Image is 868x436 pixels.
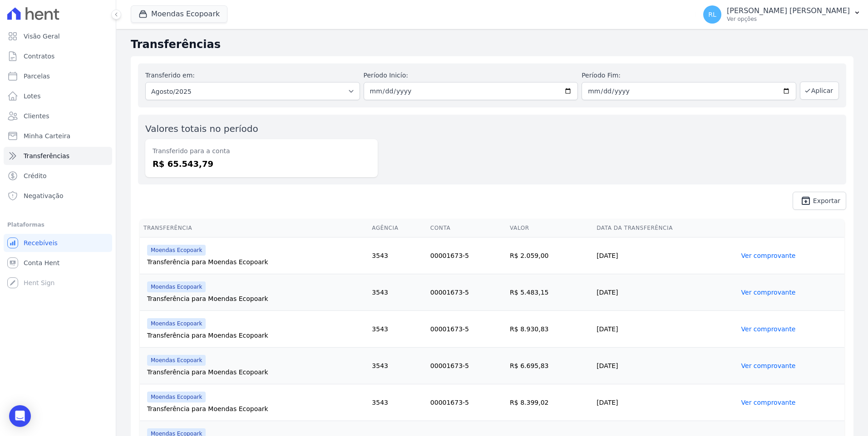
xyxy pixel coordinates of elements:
[593,237,737,274] td: [DATE]
[741,252,796,259] a: Ver comprovante
[24,72,50,81] span: Parcelas
[145,72,195,79] label: Transferido em:
[506,348,593,384] td: R$ 6.695,83
[153,158,370,170] dd: R$ 65.543,79
[24,151,69,160] span: Transferências
[147,294,365,303] div: Transferência para Moendas Ecopoark
[593,384,737,421] td: [DATE]
[131,36,853,53] h2: Transferências
[24,258,59,267] span: Conta Hent
[24,32,60,41] span: Visão Geral
[427,274,506,311] td: 00001673-5
[147,318,206,329] span: Moendas Ecopoark
[147,355,206,366] span: Moendas Ecopoark
[147,404,365,413] div: Transferência para Moendas Ecopoark
[131,5,227,23] button: Moendas Ecopoark
[368,237,426,274] td: 3543
[793,192,846,210] a: unarchive Exportar
[800,82,839,100] button: Aplicar
[147,368,365,377] div: Transferência para Moendas Ecopoark
[427,237,506,274] td: 00001673-5
[368,219,426,237] th: Agência
[24,191,64,200] span: Negativação
[4,147,112,165] a: Transferências
[147,257,365,266] div: Transferência para Moendas Ecopoark
[427,348,506,384] td: 00001673-5
[24,171,47,180] span: Crédito
[593,274,737,311] td: [DATE]
[800,195,811,206] i: unarchive
[4,167,112,185] a: Crédito
[368,348,426,384] td: 3543
[593,311,737,348] td: [DATE]
[147,331,365,340] div: Transferência para Moendas Ecopoark
[708,11,716,18] span: RL
[9,405,31,427] div: Open Intercom Messenger
[147,392,206,402] span: Moendas Ecopoark
[147,281,206,292] span: Moendas Ecopoark
[741,289,796,296] a: Ver comprovante
[7,219,108,230] div: Plataformas
[506,237,593,274] td: R$ 2.059,00
[4,27,112,45] a: Visão Geral
[145,123,258,134] label: Valores totais no período
[582,71,796,80] label: Período Fim:
[4,234,112,252] a: Recebíveis
[427,219,506,237] th: Conta
[741,399,796,406] a: Ver comprovante
[696,2,868,27] button: RL [PERSON_NAME] [PERSON_NAME] Ver opções
[24,111,49,121] span: Clientes
[24,92,41,101] span: Lotes
[4,127,112,145] a: Minha Carteira
[368,311,426,348] td: 3543
[506,219,593,237] th: Valor
[593,219,737,237] th: Data da Transferência
[427,311,506,348] td: 00001673-5
[368,274,426,311] td: 3543
[24,52,54,61] span: Contratos
[24,131,70,140] span: Minha Carteira
[593,348,737,384] td: [DATE]
[427,384,506,421] td: 00001673-5
[368,384,426,421] td: 3543
[813,198,840,203] span: Exportar
[506,311,593,348] td: R$ 8.930,83
[727,6,850,15] p: [PERSON_NAME] [PERSON_NAME]
[506,384,593,421] td: R$ 8.399,02
[140,219,368,237] th: Transferência
[506,274,593,311] td: R$ 5.483,15
[741,325,796,333] a: Ver comprovante
[4,67,112,85] a: Parcelas
[364,71,578,80] label: Período Inicío:
[4,107,112,125] a: Clientes
[4,87,112,105] a: Lotes
[4,47,112,65] a: Contratos
[727,15,850,23] p: Ver opções
[153,146,370,156] dt: Transferido para a conta
[4,187,112,205] a: Negativação
[741,362,796,369] a: Ver comprovante
[4,254,112,272] a: Conta Hent
[147,245,206,256] span: Moendas Ecopoark
[24,238,58,247] span: Recebíveis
